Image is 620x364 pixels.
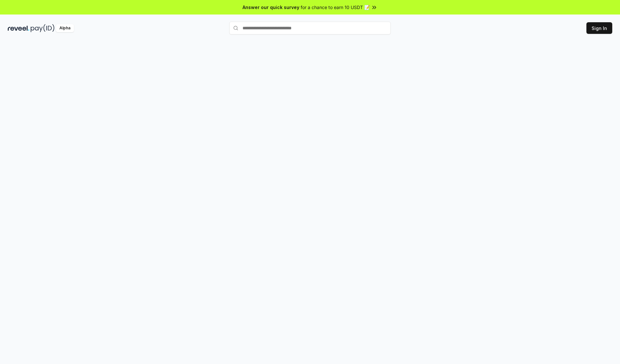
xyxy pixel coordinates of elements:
div: Alpha [56,24,74,32]
span: Answer our quick survey [243,4,299,11]
span: for a chance to earn 10 USDT 📝 [301,4,370,11]
img: pay_id [31,24,55,32]
button: Sign In [586,22,612,34]
img: reveel_dark [8,24,29,32]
